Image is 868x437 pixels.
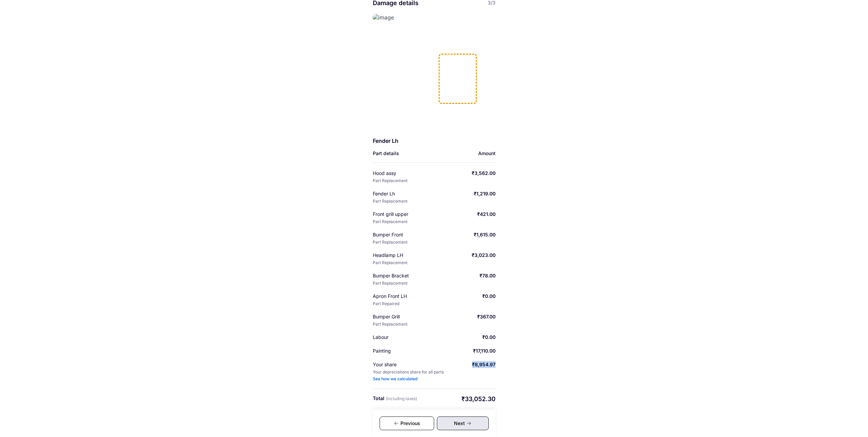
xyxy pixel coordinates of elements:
[373,369,444,375] div: Your depreciations share for all parts
[373,199,408,204] div: Part Replacement
[461,395,496,403] div: ₹33,052.30
[373,211,436,218] div: Front grill upper
[373,347,436,354] div: Painting
[373,334,436,341] div: Labour
[373,150,399,157] div: Part details
[373,313,436,320] div: Bumper Grill
[373,301,399,306] div: Part Repaired
[373,219,408,224] div: Part Replacement
[373,178,408,183] div: Part Replacement
[472,361,496,368] div: ₹8,954.97
[386,396,417,401] span: (Including taxes)
[373,395,417,403] div: Total
[474,190,496,197] div: ₹1,219.00
[472,252,496,259] div: ₹3,023.00
[373,260,408,265] div: Part Replacement
[373,376,417,382] div: See how we calculated
[472,170,496,177] div: ₹3,562.00
[373,293,436,300] div: Apron Front LH
[482,293,496,300] div: ₹0.00
[380,416,434,430] div: Previous
[373,14,394,21] img: image
[477,211,496,218] div: ₹421.00
[373,322,408,327] div: Part Replacement
[477,313,496,320] div: ₹367.00
[480,272,496,279] div: ₹78.00
[373,240,408,245] div: Part Replacement
[474,231,496,238] div: ₹1,615.00
[437,416,489,430] div: Next
[373,231,436,238] div: Bumper Front
[373,272,436,279] div: Bumper Bracket
[482,334,496,341] div: ₹0.00
[473,347,496,354] div: ₹17,110.00
[478,150,496,157] div: Amount
[373,137,455,145] div: Fender Lh
[373,190,436,197] div: Fender Lh
[373,252,436,259] div: Headlamp LH
[373,170,436,177] div: Hood assy
[373,361,436,368] div: Your share
[373,281,408,286] div: Part Replacement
